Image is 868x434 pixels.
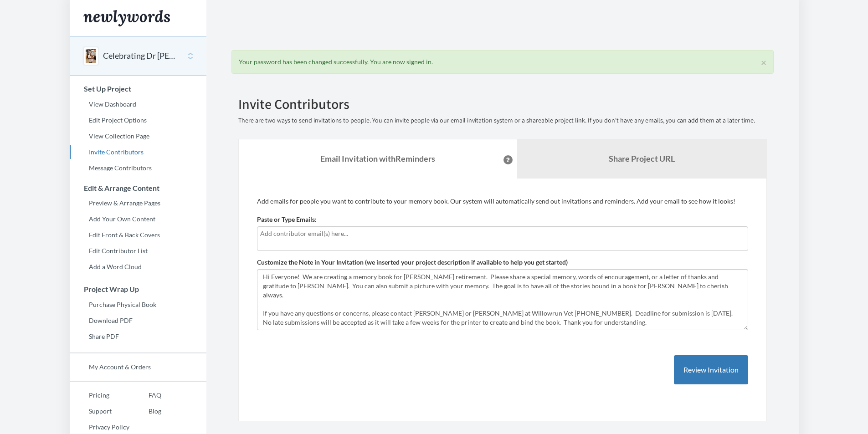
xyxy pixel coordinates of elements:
a: Edit Project Options [70,113,206,127]
a: Privacy Policy [70,420,129,434]
a: Share PDF [70,330,206,343]
span: Your password has been changed successfully. You are now signed in. [239,58,433,66]
a: Download PDF [70,314,206,327]
a: Message Contributors [70,161,206,175]
a: Invite Contributors [70,145,206,159]
a: Pricing [70,388,129,402]
a: FAQ [129,388,161,402]
a: Add a Word Cloud [70,260,206,274]
strong: Email Invitation with Reminders [320,153,435,163]
label: Customize the Note in Your Invitation (we inserted your project description if available to help ... [257,258,568,267]
h3: Edit & Arrange Content [70,184,206,192]
h3: Project Wrap Up [70,285,206,293]
img: Newlywords logo [83,10,170,26]
button: Review Invitation [674,355,748,385]
a: Edit Contributor List [70,244,206,258]
a: Blog [129,404,161,418]
a: Edit Front & Back Covers [70,228,206,242]
a: Preview & Arrange Pages [70,196,206,210]
b: Share Project URL [609,153,675,163]
a: View Collection Page [70,129,206,143]
p: There are two ways to send invitations to people. You can invite people via our email invitation ... [238,116,767,125]
h3: Set Up Project [70,85,206,93]
label: Paste or Type Emails: [257,215,317,224]
input: Add contributor email(s) here... [260,229,745,239]
a: Purchase Physical Book [70,298,206,311]
p: Add emails for people you want to contribute to your memory book. Our system will automatically s... [257,197,748,206]
a: My Account & Orders [70,360,206,374]
a: Add Your Own Content [70,212,206,226]
button: × [761,57,766,67]
h2: Invite Contributors [238,97,767,112]
a: Support [70,404,129,418]
button: Celebrating Dr [PERSON_NAME]! 40 years of serving [GEOGRAPHIC_DATA] [103,50,177,62]
a: View Dashboard [70,97,206,111]
textarea: Hi Everyone! We are creating a memory book for [PERSON_NAME] retirement. Please share a special m... [257,269,748,330]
